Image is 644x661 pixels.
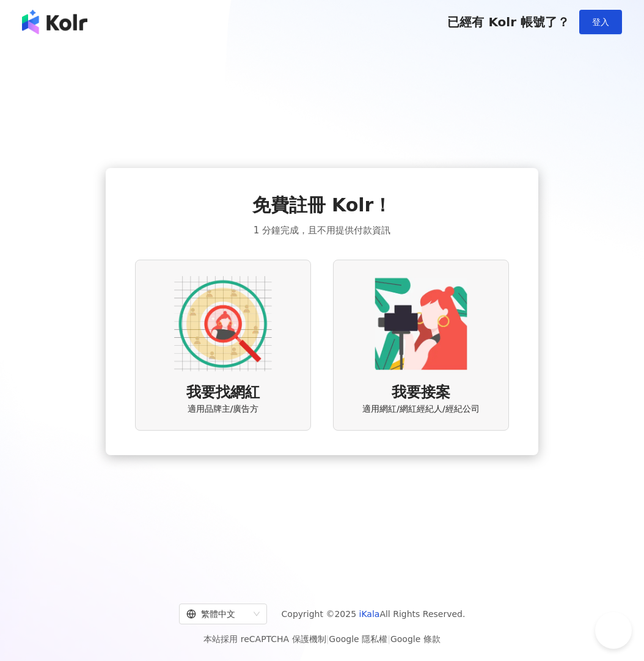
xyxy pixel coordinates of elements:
[579,10,622,34] button: 登入
[447,15,569,29] span: 已經有 Kolr 帳號了？
[203,632,440,646] span: 本站採用 reCAPTCHA 保護機制
[254,223,390,238] span: 1 分鐘完成，且不用提供付款資訊
[282,607,466,621] span: Copyright © 2025 All Rights Reserved.
[188,403,259,415] span: 適用品牌主/廣告方
[186,604,249,624] div: 繁體中文
[392,382,450,403] span: 我要接案
[387,634,390,644] span: |
[595,612,632,649] iframe: Help Scout Beacon - Open
[326,634,329,644] span: |
[362,403,479,415] span: 適用網紅/網紅經紀人/經紀公司
[186,382,260,403] span: 我要找網紅
[592,17,609,27] span: 登入
[329,634,387,644] a: Google 隱私權
[22,10,87,34] img: logo
[252,192,392,218] span: 免費註冊 Kolr！
[174,275,272,373] img: AD identity option
[372,275,470,373] img: KOL identity option
[390,634,441,644] a: Google 條款
[359,609,380,619] a: iKala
